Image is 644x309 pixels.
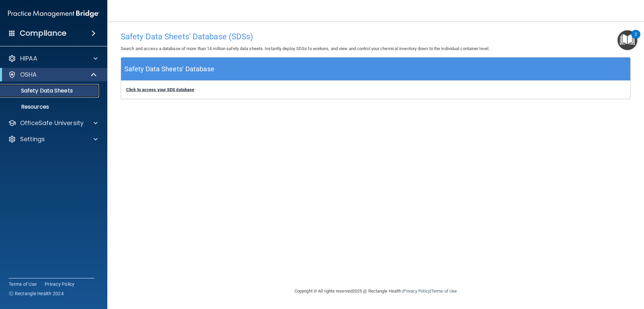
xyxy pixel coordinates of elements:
[9,290,64,297] span: Ⓒ Rectangle Health 2024
[124,63,214,75] h5: Safety Data Sheets' Database
[20,135,45,143] p: Settings
[4,104,96,110] p: Resources
[20,71,37,79] p: OSHA
[8,71,97,79] a: OSHA
[635,34,637,43] div: 2
[20,29,66,38] h4: Compliance
[618,30,637,50] button: Open Resource Center, 2 new notifications
[121,45,631,53] p: Search and access a database of more than 14 million safety data sheets. Instantly deploy SDSs to...
[528,261,636,288] iframe: Drift Widget Chat Controller
[403,288,430,294] a: Privacy Policy
[431,288,457,294] a: Terms of Use
[8,135,98,143] a: Settings
[20,54,37,63] p: HIPAA
[126,87,194,92] a: Click to access your SDS database
[8,54,98,63] a: HIPAA
[121,32,631,41] h4: Safety Data Sheets' Database (SDSs)
[4,87,96,94] p: Safety Data Sheets
[8,7,99,21] img: PMB logo
[253,280,498,302] div: Copyright © All rights reserved 2025 @ Rectangle Health | |
[45,281,75,287] a: Privacy Policy
[20,119,84,127] p: OfficeSafe University
[8,119,98,127] a: OfficeSafe University
[9,281,37,287] a: Terms of Use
